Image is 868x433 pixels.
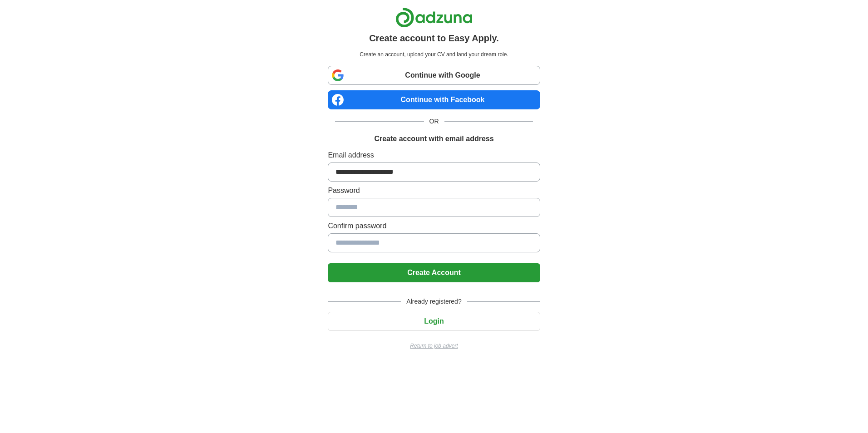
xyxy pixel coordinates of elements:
h1: Create account to Easy Apply. [369,31,499,45]
button: Create Account [328,263,540,282]
h1: Create account with email address [374,133,493,144]
a: Continue with Facebook [328,90,540,109]
a: Login [328,317,540,325]
a: Return to job advert [328,342,540,350]
label: Password [328,185,540,196]
span: OR [424,117,444,126]
a: Continue with Google [328,66,540,85]
img: Adzuna logo [395,7,473,28]
label: Confirm password [328,221,540,231]
button: Login [328,312,540,331]
span: Already registered? [401,297,467,306]
label: Email address [328,150,540,161]
p: Create an account, upload your CV and land your dream role. [330,50,538,59]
